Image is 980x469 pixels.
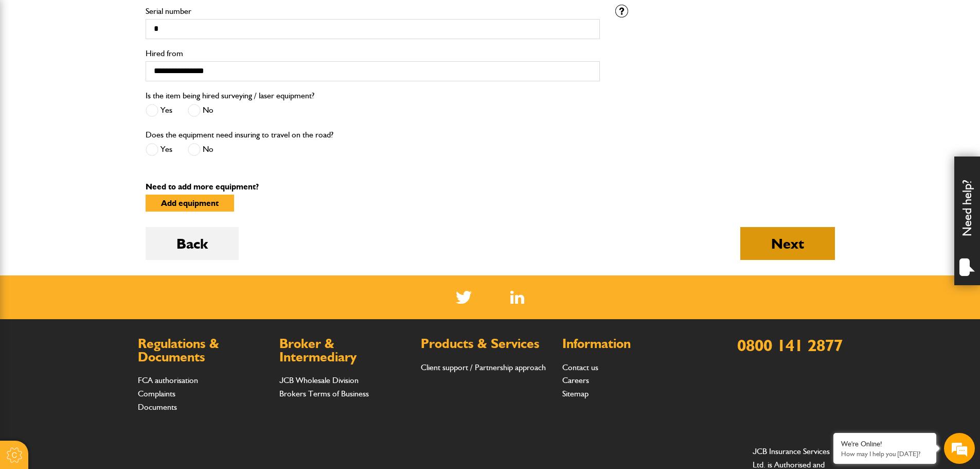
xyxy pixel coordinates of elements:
div: Need help? [954,157,980,285]
a: FCA authorisation [138,375,198,385]
a: Careers [562,375,589,385]
label: Does the equipment need insuring to travel on the road? [146,131,333,139]
div: Minimize live chat window [169,5,193,30]
em: Start Chat [140,317,187,331]
a: Brokers Terms of Business [279,389,369,398]
label: Yes [146,143,172,156]
div: Chat with us now [54,58,173,71]
h2: Products & Services [421,337,552,351]
button: Back [146,227,239,260]
label: Yes [146,104,172,117]
h2: Broker & Intermediary [279,337,411,363]
a: Client support / Partnership approach [421,362,546,372]
h2: Regulations & Documents [138,337,269,363]
label: No [188,104,213,117]
img: Linked In [510,291,524,304]
input: Enter your last name [13,95,188,118]
img: d_20077148190_company_1631870298795_20077148190 [17,57,43,72]
a: Documents [138,402,177,412]
a: JCB Wholesale Division [279,375,359,385]
input: Enter your email address [13,126,188,148]
textarea: Type your message and hit 'Enter' [13,186,188,308]
label: No [188,143,213,156]
label: Hired from [146,49,600,58]
a: 0800 141 2877 [737,335,843,355]
a: Contact us [562,362,598,372]
label: Serial number [146,7,600,15]
p: Need to add more equipment? [146,183,835,191]
a: Sitemap [562,389,589,398]
button: Add equipment [146,195,234,212]
p: How may I help you today? [841,450,929,458]
div: We're Online! [841,440,929,448]
h2: Information [562,337,693,351]
a: Complaints [138,389,175,398]
label: Is the item being hired surveying / laser equipment? [146,92,314,100]
input: Enter your phone number [13,156,188,179]
button: Next [740,227,835,260]
img: Twitter [456,291,472,304]
a: LinkedIn [510,291,524,304]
